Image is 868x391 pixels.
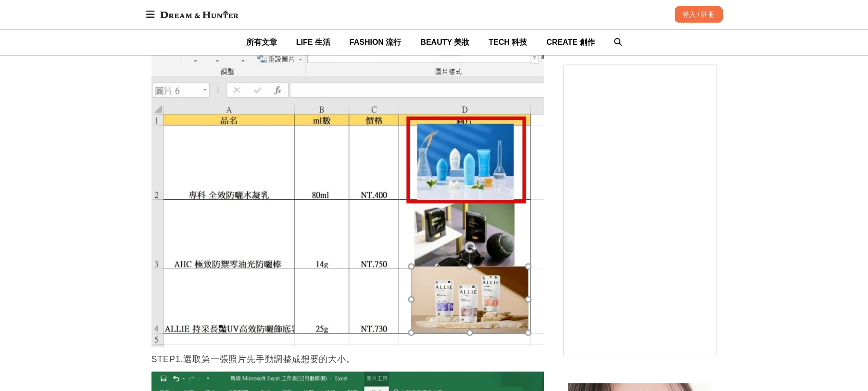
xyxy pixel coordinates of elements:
a: LIFE 生活 [296,29,330,55]
p: STEP1.選取第一張照片先手動調整成想要的大小。 [151,352,544,366]
span: BEAUTY 美妝 [420,38,469,46]
div: 登入 / 註冊 [675,6,723,23]
span: CREATE 創作 [546,38,595,46]
span: LIFE 生活 [296,38,330,46]
span: FASHION 流行 [350,38,402,46]
img: Dream & Hunter [155,6,243,23]
a: 所有文章 [246,29,277,55]
span: 所有文章 [246,38,277,46]
a: CREATE 創作 [546,29,595,55]
a: TECH 科技 [489,29,527,55]
a: FASHION 流行 [350,29,402,55]
span: TECH 科技 [489,38,527,46]
a: BEAUTY 美妝 [420,29,469,55]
